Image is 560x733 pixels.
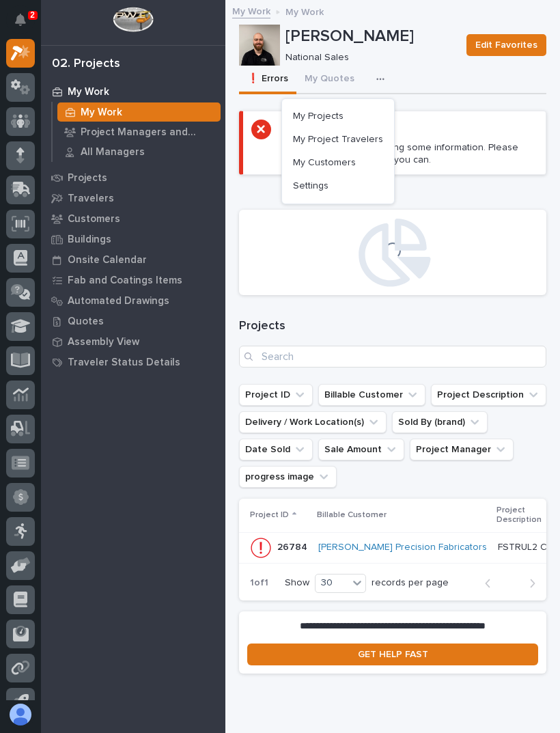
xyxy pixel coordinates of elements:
button: Date Sold [239,439,313,460]
p: Travelers [68,193,114,205]
button: Project Description [431,384,546,406]
button: Back [474,577,510,590]
a: Assembly View [41,331,225,352]
button: Sale Amount [318,439,404,460]
a: Customers [41,208,225,229]
p: My Work [68,86,109,98]
p: Fab and Coatings Items [68,275,182,287]
p: records per page [372,577,449,589]
a: My Work [232,3,270,18]
p: My Work [81,107,122,119]
button: Delivery / Work Location(s) [239,411,387,433]
a: GET HELP FAST [247,644,538,665]
button: users-avatar [6,700,35,729]
p: These projects are missing some information. Please update them as soon as you can. [285,141,537,166]
p: 26784 [277,539,310,553]
h1: Projects [239,318,546,335]
button: ❗ Errors [239,66,296,94]
a: [PERSON_NAME] Precision Fabricators [318,542,487,553]
button: Next [510,577,546,590]
span: My Project Travelers [293,133,383,146]
span: GET HELP FAST [358,650,428,659]
a: Quotes [41,311,225,331]
img: Workspace Logo [113,7,153,32]
div: 30 [316,575,348,591]
p: National Sales [285,52,450,64]
div: 02. Projects [52,57,120,72]
p: Onsite Calendar [68,254,147,266]
p: Billable Customer [317,508,387,523]
a: My Work [41,81,225,102]
button: Project ID [239,384,313,406]
p: Automated Drawings [68,295,169,307]
span: My Projects [293,110,344,122]
p: Customers [68,213,120,225]
p: Buildings [68,234,111,246]
a: Projects [41,167,225,188]
a: Travelers [41,188,225,208]
p: Assembly View [68,336,139,348]
a: All Managers [53,142,225,161]
button: My Quotes [296,66,363,94]
span: Settings [293,180,328,192]
button: Project Manager [410,439,514,460]
p: Project Description [496,503,549,528]
p: Project Managers and Engineers [81,126,215,139]
button: Edit Favorites [466,34,546,56]
a: Onsite Calendar [41,249,225,270]
a: Buildings [41,229,225,249]
p: Traveler Status Details [68,357,180,369]
span: My Customers [293,156,356,169]
p: Quotes [68,316,104,328]
p: Show [285,577,309,589]
span: Edit Favorites [475,37,537,53]
a: My Work [53,102,225,122]
button: Sold By (brand) [392,411,488,433]
button: Billable Customer [318,384,425,406]
div: Notifications2 [17,14,35,36]
p: FSTRUL2 Crane System [498,539,558,553]
button: Notifications [6,5,35,34]
p: My Work [285,3,324,18]
p: All Managers [81,146,145,158]
p: Projects [68,172,107,184]
p: 1 of 1 [239,566,279,600]
a: Project Managers and Engineers [53,122,225,141]
a: Fab and Coatings Items [41,270,225,290]
input: Search [239,346,546,368]
p: [PERSON_NAME] [285,27,456,46]
a: Automated Drawings [41,290,225,311]
p: 2 [30,10,35,20]
p: Project ID [250,508,289,523]
button: progress image [239,466,337,488]
a: Traveler Status Details [41,352,225,372]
